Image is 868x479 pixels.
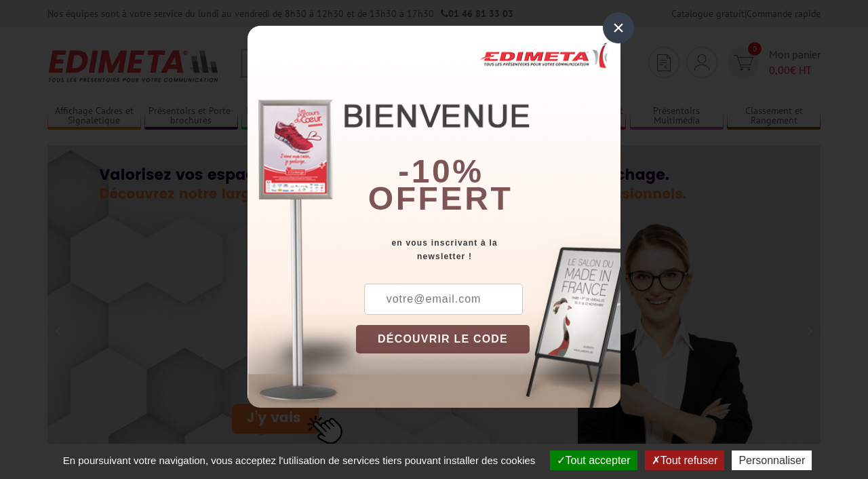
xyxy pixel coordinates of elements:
div: × [603,12,634,43]
div: en vous inscrivant à la newsletter ! [356,236,620,263]
input: votre@email.com [364,284,523,315]
button: Personnaliser (fenêtre modale) [732,451,812,470]
button: Tout refuser [645,451,724,470]
button: Tout accepter [550,451,637,470]
font: offert [368,180,513,216]
b: -10% [398,153,484,189]
button: DÉCOUVRIR LE CODE [356,325,530,353]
